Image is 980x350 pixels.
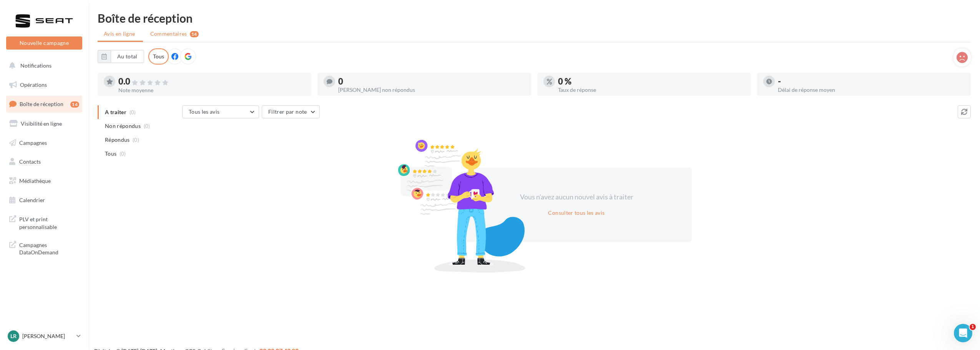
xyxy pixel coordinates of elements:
span: Commentaires [150,30,187,38]
div: 0.0 [118,77,305,86]
a: Médiathèque [5,173,84,189]
span: Notifications [20,62,51,69]
a: Campagnes [5,135,84,151]
button: Au total [98,50,144,63]
div: Note moyenne [118,88,305,93]
div: Boîte de réception [98,12,971,24]
div: 14 [70,101,79,108]
a: Calendrier [5,192,84,208]
span: LR [10,332,17,340]
span: PLV et print personnalisable [19,214,79,231]
button: Nouvelle campagne [6,36,82,50]
div: Taux de réponse [558,87,745,93]
div: Tous [148,48,169,65]
span: Campagnes [19,139,47,146]
a: Contacts [5,154,84,170]
button: Tous les avis [182,105,259,118]
span: 1 [970,324,976,330]
span: Boîte de réception [20,101,63,107]
div: 0 [338,77,525,86]
span: Opérations [20,81,47,88]
button: Consulter tous les avis [545,208,608,217]
p: [PERSON_NAME] [22,332,73,340]
a: Campagnes DataOnDemand [5,237,84,259]
div: Vous n'avez aucun nouvel avis à traiter [510,192,643,202]
span: (0) [120,151,126,157]
span: Tous les avis [189,108,220,115]
button: Au total [111,50,144,63]
a: Visibilité en ligne [5,116,84,132]
span: Campagnes DataOnDemand [19,240,79,256]
div: 14 [190,31,199,37]
span: Contacts [19,158,41,165]
button: Notifications [5,58,81,74]
span: Tous [105,150,116,158]
div: 0 % [558,77,745,86]
span: Répondus [105,136,130,144]
button: Filtrer par note [262,105,320,118]
a: Boîte de réception14 [5,96,84,112]
span: (0) [133,137,139,143]
div: - [778,77,965,86]
div: Délai de réponse moyen [778,87,965,93]
a: LR [PERSON_NAME] [6,329,82,343]
a: Opérations [5,77,84,93]
span: (0) [144,123,150,129]
span: Non répondus [105,122,141,130]
span: Calendrier [19,197,45,203]
div: [PERSON_NAME] non répondus [338,87,525,93]
span: Médiathèque [19,177,51,184]
iframe: Intercom live chat [954,324,972,342]
span: Visibilité en ligne [21,120,62,127]
a: PLV et print personnalisable [5,211,84,234]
